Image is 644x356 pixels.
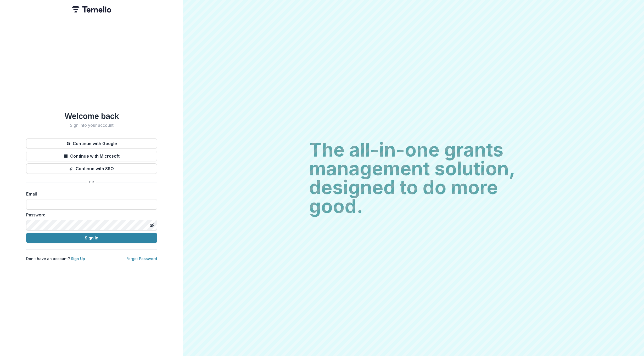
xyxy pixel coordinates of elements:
[26,163,157,174] button: Continue with SSO
[26,212,154,218] label: Password
[72,6,111,13] img: Temelio
[71,256,85,261] a: Sign Up
[26,191,154,197] label: Email
[26,233,157,243] button: Sign In
[148,221,156,229] button: Toggle password visibility
[26,151,157,161] button: Continue with Microsoft
[126,256,157,261] a: Forgot Password
[26,138,157,149] button: Continue with Google
[26,111,157,121] h1: Welcome back
[26,123,157,128] h2: Sign into your account
[26,256,85,261] p: Don't have an account?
